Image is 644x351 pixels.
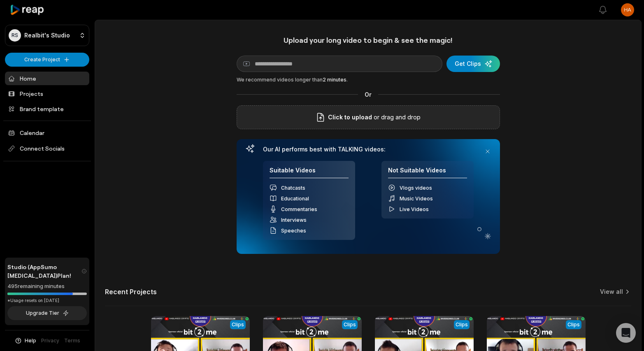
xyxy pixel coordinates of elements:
span: Vlogs videos [400,185,432,191]
div: We recommend videos longer than . [237,76,500,84]
span: Speeches [281,228,306,234]
button: Create Project [5,53,89,67]
span: Educational [281,195,309,202]
a: Terms [64,337,80,344]
div: 495 remaining minutes [7,282,87,291]
button: Get Clips [446,56,500,72]
h2: Recent Projects [105,288,157,296]
a: Calendar [5,126,89,139]
span: Music Videos [400,195,433,202]
a: Brand template [5,102,89,116]
h4: Not Suitable Videos [388,167,467,179]
span: 2 minutes [323,77,346,83]
span: Click to upload [328,112,372,122]
span: Live Videos [400,206,429,212]
button: Help [14,337,36,344]
div: RS [9,29,21,42]
button: Upgrade Tier [7,306,87,320]
span: Chatcasts [281,185,305,191]
h3: Our AI performs best with TALKING videos: [263,146,474,153]
p: Realbit's Studio [24,32,70,39]
span: Or [358,90,378,99]
p: or drag and drop [372,112,421,122]
span: Help [25,337,36,344]
span: Interviews [281,217,307,223]
a: Home [5,72,89,85]
a: Privacy [41,337,59,344]
span: Commentaries [281,206,317,212]
a: View all [600,288,623,296]
span: Studio (AppSumo [MEDICAL_DATA]) Plan! [7,263,81,280]
h4: Suitable Videos [270,167,349,179]
div: Open Intercom Messenger [616,323,636,343]
span: Connect Socials [5,141,89,156]
a: Projects [5,87,89,100]
div: *Usage resets on [DATE] [7,298,87,304]
h1: Upload your long video to begin & see the magic! [237,35,500,45]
